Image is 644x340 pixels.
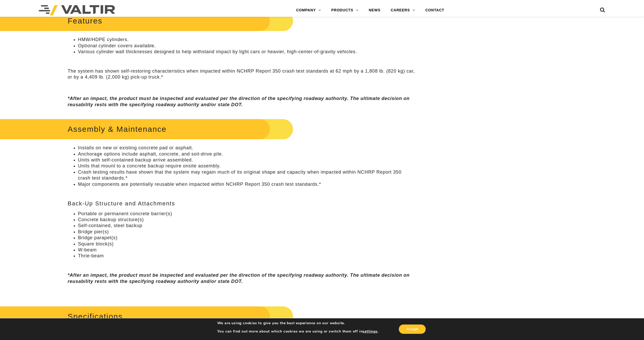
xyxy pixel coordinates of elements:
a: CONTACT [420,5,450,16]
li: Major components are potentially reusable when impacted within NCHRP Report 350 crash test standa... [78,181,416,187]
button: settings [363,329,377,334]
em: *After an impact, the product must be inspected and evaluated per the direction of the specifying... [68,96,410,107]
a: NEWS [364,5,386,16]
li: Self-contained, steel backup [78,223,416,229]
img: Valtir [39,5,115,16]
li: Bridge parapet(s) [78,235,416,241]
li: Units with self-contained backup arrive assembled. [78,157,416,163]
a: CAREERS [386,5,420,16]
a: PRODUCTS [326,5,364,16]
em: *After an impact, the product must be inspected and evaluated per the direction of the specifying... [68,273,410,284]
li: Bridge pier(s) [78,229,416,235]
li: Portable or permanent concrete barrier(s) [78,211,416,217]
li: Concrete backup structure(s) [78,217,416,223]
p: The system has shown self-restoring characteristics when impacted within NCHRP Report 350 crash t... [68,68,416,80]
li: W-beam [78,247,416,253]
li: Installs on new or existing concrete pad or asphalt. [78,145,416,151]
li: Thrie-beam [78,253,416,259]
p: We are using cookies to give you the best experience on our website. [217,321,379,326]
li: HMW/HDPE cylinders. [78,37,416,43]
button: Accept [399,324,426,334]
li: Square block(s) [78,241,416,247]
li: Anchorage options include asphalt, concrete, and soil-drive pile. [78,151,416,157]
li: Units that mount to a concrete backup require onsite assembly. [78,163,416,169]
li: Optional cylinder covers available. [78,43,416,49]
a: COMPANY [291,5,326,16]
li: Various cylinder wall thicknesses designed to help withstand impact by light cars or heavier, hig... [78,49,416,55]
li: Crash testing results have shown that the system may regain much of its original shape and capaci... [78,169,416,181]
h3: Back-Up Structure and Attachments [68,200,416,207]
p: You can find out more about which cookies we are using or switch them off in . [217,329,379,334]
